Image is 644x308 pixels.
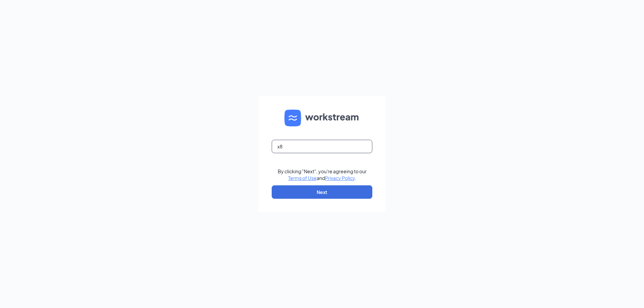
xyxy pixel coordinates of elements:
[272,140,372,153] input: Email
[272,185,372,199] button: Next
[325,175,355,181] a: Privacy Policy
[288,175,317,181] a: Terms of Use
[278,168,367,181] div: By clicking "Next", you're agreeing to our and .
[284,110,360,126] img: WS logo and Workstream text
